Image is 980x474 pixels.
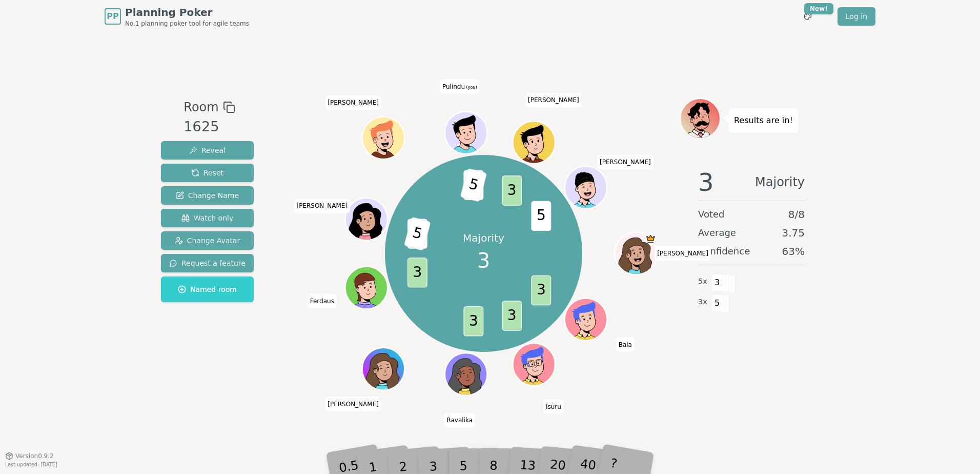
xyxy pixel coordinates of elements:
[698,170,714,194] span: 3
[325,397,381,411] span: Click to change your name
[711,274,723,291] span: 3
[5,462,57,467] span: Last updated: [DATE]
[161,209,254,227] button: Watch only
[404,217,431,251] span: 5
[107,10,118,23] span: PP
[15,452,54,460] span: Version 0.9.2
[189,145,226,155] span: Reveal
[183,116,235,137] div: 1625
[125,5,249,19] span: Planning Poker
[161,254,254,272] button: Request a feature
[444,413,475,427] span: Click to change your name
[502,301,522,331] span: 3
[655,246,711,261] span: Click to change your name
[294,199,350,213] span: Click to change your name
[477,245,490,276] span: 3
[460,168,487,202] span: 5
[698,297,707,308] span: 3 x
[161,141,254,160] button: Reveal
[543,400,564,414] span: Click to change your name
[698,207,725,222] span: Voted
[698,244,750,259] span: Confidence
[755,170,805,194] span: Majority
[191,168,223,178] span: Reset
[325,95,381,110] span: Click to change your name
[502,176,522,206] span: 3
[532,275,552,305] span: 3
[698,226,736,240] span: Average
[464,307,484,337] span: 3
[175,235,240,246] span: Change Avatar
[788,207,805,222] span: 8 / 8
[804,3,833,14] div: New!
[465,85,477,90] span: (you)
[161,186,254,205] button: Change Name
[183,98,218,116] span: Room
[181,213,234,223] span: Watch only
[178,284,237,294] span: Named room
[176,190,239,201] span: Change Name
[161,231,254,250] button: Change Avatar
[838,7,875,26] a: Log in
[308,294,337,308] span: Click to change your name
[597,155,654,169] span: Click to change your name
[105,5,249,28] a: PPPlanning PokerNo.1 planning poker tool for agile teams
[782,244,805,259] span: 63 %
[711,294,723,312] span: 5
[161,276,254,302] button: Named room
[525,93,582,107] span: Click to change your name
[446,113,486,153] button: Click to change your avatar
[532,201,552,231] span: 5
[616,338,635,352] span: Click to change your name
[782,226,805,240] span: 3.75
[169,258,246,268] span: Request a feature
[645,233,656,244] span: Staci is the host
[799,7,817,26] button: New!
[463,231,504,245] p: Majority
[698,276,707,287] span: 5 x
[440,80,480,94] span: Click to change your name
[161,164,254,182] button: Reset
[407,258,427,288] span: 3
[125,19,249,28] span: No.1 planning poker tool for agile teams
[734,113,793,128] p: Results are in!
[5,452,54,460] button: Version0.9.2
